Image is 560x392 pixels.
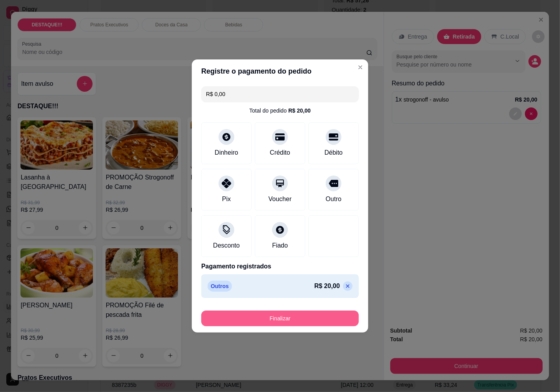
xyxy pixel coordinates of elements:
div: Débito [325,148,343,157]
div: Desconto [213,241,240,250]
div: Fiado [272,241,288,250]
p: R$ 20,00 [314,281,340,291]
button: Close [354,61,367,74]
div: Dinheiro [215,148,238,157]
p: Pagamento registrados [201,262,359,271]
div: Voucher [269,194,292,204]
div: R$ 20,00 [288,107,311,115]
div: Crédito [270,148,290,157]
header: Registre o pagamento do pedido [192,59,368,83]
button: Finalizar [201,311,359,326]
p: Outros [208,281,232,292]
div: Pix [222,194,231,204]
input: Ex.: hambúrguer de cordeiro [206,86,354,102]
div: Outro [326,194,341,204]
div: Total do pedido [249,107,311,115]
